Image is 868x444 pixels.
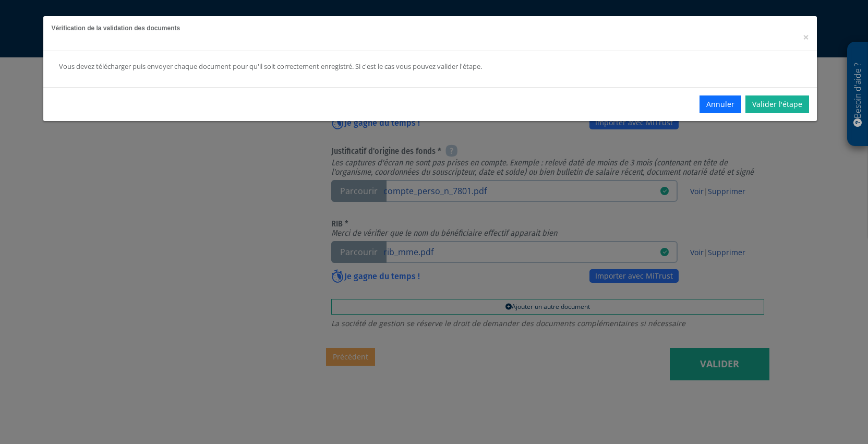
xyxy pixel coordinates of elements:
[700,95,741,113] button: Annuler
[59,62,653,71] div: Vous devez télécharger puis envoyer chaque document pour qu'il soit correctement enregistré. Si c...
[803,32,809,43] button: Close
[745,95,809,113] a: Valider l'étape
[803,30,809,44] span: ×
[51,24,809,33] h5: Vérification de la validation des documents
[852,47,864,141] p: Besoin d'aide ?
